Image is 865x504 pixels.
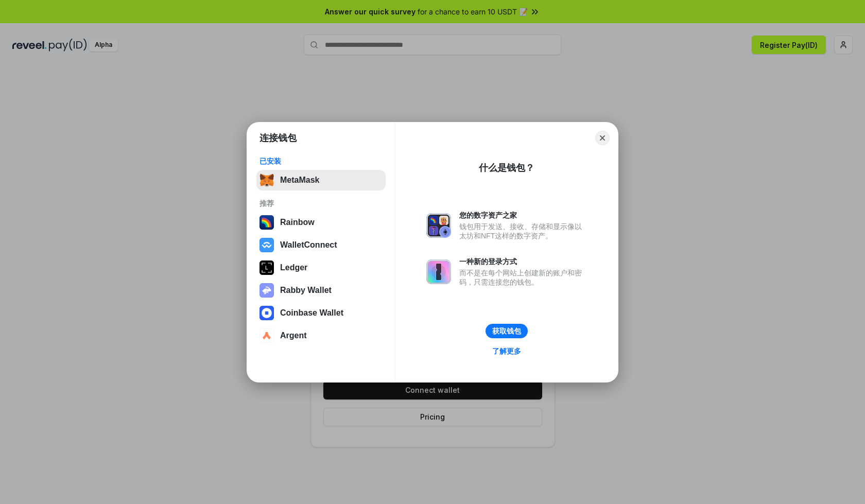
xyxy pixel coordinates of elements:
[259,306,274,320] img: svg+xml,%3Csvg%20width%3D%2228%22%20height%3D%2228%22%20viewBox%3D%220%200%2028%2028%22%20fill%3D...
[259,283,274,298] img: svg+xml,%3Csvg%20xmlns%3D%22http%3A%2F%2Fwww.w3.org%2F2000%2Fsvg%22%20fill%3D%22none%22%20viewBox...
[259,238,274,252] img: svg+xml,%3Csvg%20width%3D%2228%22%20height%3D%2228%22%20viewBox%3D%220%200%2028%2028%22%20fill%3D...
[486,344,527,358] a: 了解更多
[280,286,332,295] div: Rabby Wallet
[459,268,587,287] div: 而不是在每个网站上创建新的账户和密码，只需连接您的钱包。
[259,173,274,187] img: svg+xml,%3Csvg%20fill%3D%22none%22%20height%3D%2233%22%20viewBox%3D%220%200%2035%2033%22%20width%...
[459,211,587,220] div: 您的数字资产之家
[259,260,274,275] img: svg+xml,%3Csvg%20xmlns%3D%22http%3A%2F%2Fwww.w3.org%2F2000%2Fsvg%22%20width%3D%2228%22%20height%3...
[486,324,528,338] button: 获取钱包
[259,132,297,144] h1: 连接钱包
[256,280,386,301] button: Rabby Wallet
[492,326,521,336] div: 获取钱包
[459,257,587,266] div: 一种新的登录方式
[479,162,534,174] div: 什么是钱包？
[256,303,386,323] button: Coinbase Wallet
[280,218,315,227] div: Rainbow
[280,263,307,272] div: Ledger
[280,240,337,250] div: WalletConnect
[426,213,451,238] img: svg+xml,%3Csvg%20xmlns%3D%22http%3A%2F%2Fwww.w3.org%2F2000%2Fsvg%22%20fill%3D%22none%22%20viewBox...
[256,170,386,190] button: MetaMask
[259,199,383,208] div: 推荐
[256,325,386,346] button: Argent
[256,235,386,255] button: WalletConnect
[259,328,274,343] img: svg+xml,%3Csvg%20width%3D%2228%22%20height%3D%2228%22%20viewBox%3D%220%200%2028%2028%22%20fill%3D...
[256,257,386,278] button: Ledger
[459,222,587,240] div: 钱包用于发送、接收、存储和显示像以太坊和NFT这样的数字资产。
[259,157,383,166] div: 已安装
[280,308,343,318] div: Coinbase Wallet
[280,331,307,340] div: Argent
[259,215,274,230] img: svg+xml,%3Csvg%20width%3D%22120%22%20height%3D%22120%22%20viewBox%3D%220%200%20120%20120%22%20fil...
[280,176,319,185] div: MetaMask
[426,259,451,284] img: svg+xml,%3Csvg%20xmlns%3D%22http%3A%2F%2Fwww.w3.org%2F2000%2Fsvg%22%20fill%3D%22none%22%20viewBox...
[492,346,521,356] div: 了解更多
[595,131,610,145] button: Close
[256,212,386,233] button: Rainbow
